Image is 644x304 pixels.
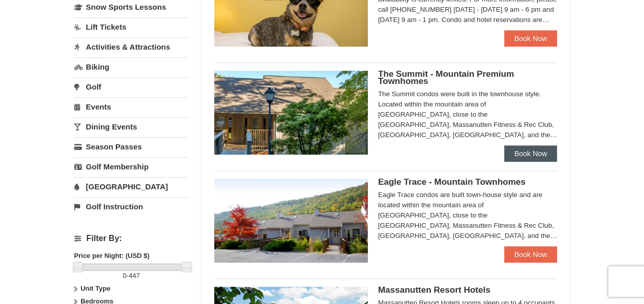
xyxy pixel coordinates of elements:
a: Golf [74,77,189,96]
img: 19219034-1-0eee7e00.jpg [214,71,368,155]
span: Massanutten Resort Hotels [378,285,490,295]
span: Eagle Trace - Mountain Townhomes [378,177,526,187]
div: The Summit condos were built in the townhouse style. Located within the mountain area of [GEOGRAP... [378,89,557,140]
span: 447 [129,272,140,279]
a: Golf Instruction [74,197,189,216]
a: Events [74,97,189,116]
strong: Price per Night: (USD $) [74,252,150,259]
a: Book Now [504,145,557,162]
label: - [74,271,189,281]
a: [GEOGRAPHIC_DATA] [74,177,189,196]
a: Season Passes [74,137,189,156]
strong: Unit Type [80,285,110,292]
a: Activities & Attractions [74,37,189,56]
span: 0 [123,272,127,279]
h4: Filter By: [74,234,189,243]
div: Eagle Trace condos are built town-house style and are located within the mountain area of [GEOGRA... [378,190,557,241]
a: Book Now [504,30,557,47]
a: Golf Membership [74,157,189,176]
img: 19218983-1-9b289e55.jpg [214,179,368,263]
span: The Summit - Mountain Premium Townhomes [378,69,514,86]
a: Book Now [504,246,557,263]
a: Biking [74,57,189,76]
a: Dining Events [74,117,189,136]
a: Lift Tickets [74,17,189,36]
